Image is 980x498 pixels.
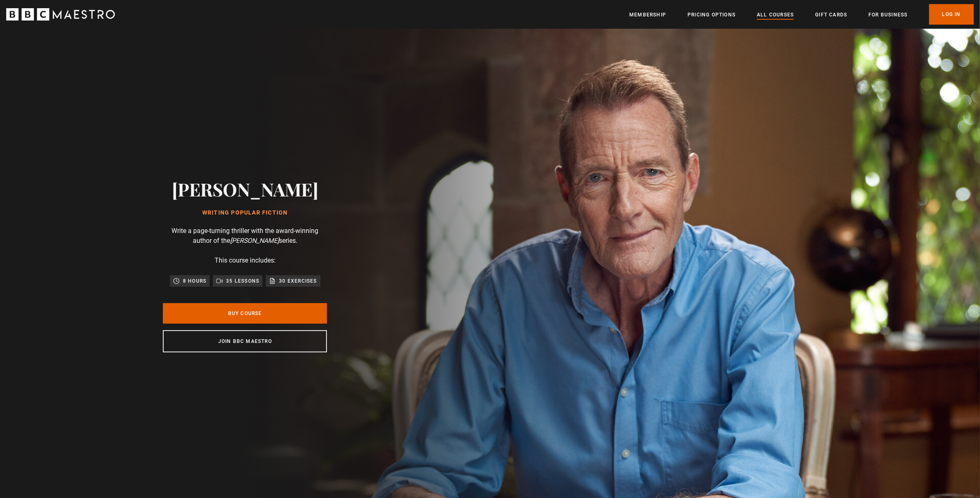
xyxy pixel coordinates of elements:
p: 30 exercises [279,277,317,285]
nav: Primary [629,4,974,25]
a: Log In [929,4,974,25]
i: [PERSON_NAME] [230,237,279,244]
a: Membership [629,11,666,19]
a: Buy Course [163,303,327,324]
p: Write a page-turning thriller with the award-winning author of the series. [163,226,327,246]
a: Join BBC Maestro [163,330,327,352]
a: Pricing Options [688,11,736,19]
a: All Courses [757,11,794,19]
p: 35 lessons [226,277,259,285]
h2: [PERSON_NAME] [172,178,318,199]
p: 8 hours [183,277,206,285]
a: For business [868,11,907,19]
svg: BBC Maestro [6,8,115,21]
p: This course includes: [215,256,276,265]
a: Gift Cards [815,11,847,19]
h1: Writing Popular Fiction [172,210,318,216]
